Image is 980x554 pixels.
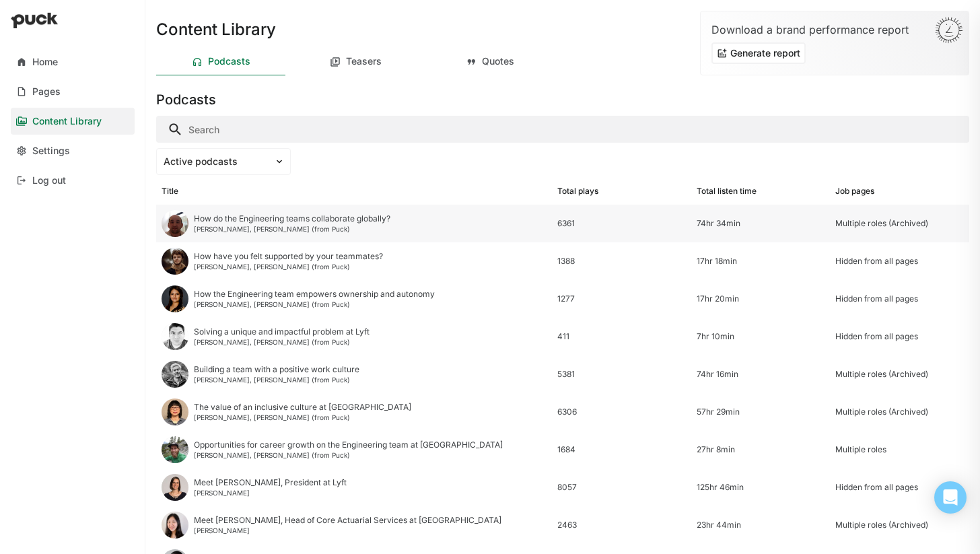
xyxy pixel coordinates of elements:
[697,332,825,341] div: 7hr 10min
[935,17,963,44] img: Sun-D3Rjj4Si.svg
[32,57,58,68] div: Home
[557,370,686,379] div: 5381
[697,407,825,417] div: 57hr 29min
[835,407,964,417] div: Multiple roles (Archived)
[697,445,825,454] div: 27hr 8min
[194,252,383,261] div: How have you felt supported by your teammates?
[194,413,411,421] div: [PERSON_NAME], [PERSON_NAME] (from Puck)
[11,137,135,164] a: Settings
[557,186,598,196] div: Total plays
[557,219,686,228] div: 6361
[194,526,501,534] div: [PERSON_NAME]
[194,440,503,450] div: Opportunities for career growth on the Engineering team at [GEOGRAPHIC_DATA]
[835,483,964,492] div: Hidden from all pages
[557,483,686,492] div: 8057
[557,520,686,530] div: 2463
[194,478,347,487] div: Meet [PERSON_NAME], President at Lyft
[194,338,370,346] div: [PERSON_NAME], [PERSON_NAME] (from Puck)
[697,483,825,492] div: 125hr 46min
[32,116,102,127] div: Content Library
[194,489,347,497] div: [PERSON_NAME]
[208,56,250,67] div: Podcasts
[11,48,135,75] a: Home
[194,225,390,233] div: [PERSON_NAME], [PERSON_NAME] (from Puck)
[194,376,359,384] div: [PERSON_NAME], [PERSON_NAME] (from Puck)
[697,219,825,228] div: 74hr 34min
[835,186,874,196] div: Job pages
[557,332,686,341] div: 411
[557,445,686,454] div: 1684
[557,294,686,304] div: 1277
[697,520,825,530] div: 23hr 44min
[32,86,61,98] div: Pages
[835,219,964,228] div: Multiple roles (Archived)
[32,175,66,186] div: Log out
[835,256,964,266] div: Hidden from all pages
[194,516,501,525] div: Meet [PERSON_NAME], Head of Core Actuarial Services at [GEOGRAPHIC_DATA]
[711,42,806,64] button: Generate report
[194,263,383,271] div: [PERSON_NAME], [PERSON_NAME] (from Puck)
[697,294,825,304] div: 17hr 20min
[346,56,382,67] div: Teasers
[32,145,70,157] div: Settings
[11,108,135,135] a: Content Library
[11,78,135,105] a: Pages
[194,300,435,308] div: [PERSON_NAME], [PERSON_NAME] (from Puck)
[835,520,964,530] div: Multiple roles (Archived)
[835,445,964,454] div: Multiple roles
[557,256,686,266] div: 1388
[711,22,958,37] div: Download a brand performance report
[697,370,825,379] div: 74hr 16min
[697,186,757,196] div: Total listen time
[482,56,514,67] div: Quotes
[835,370,964,379] div: Multiple roles (Archived)
[194,289,435,299] div: How the Engineering team empowers ownership and autonomy
[194,365,359,374] div: Building a team with a positive work culture
[194,403,411,412] div: The value of an inclusive culture at [GEOGRAPHIC_DATA]
[194,327,370,337] div: Solving a unique and impactful problem at Lyft
[156,92,216,108] h3: Podcasts
[557,407,686,417] div: 6306
[194,214,390,223] div: How do the Engineering teams collaborate globally?
[697,256,825,266] div: 17hr 18min
[162,186,178,196] div: Title
[934,481,967,514] div: Open Intercom Messenger
[156,116,969,143] input: Search
[194,451,503,459] div: [PERSON_NAME], [PERSON_NAME] (from Puck)
[156,22,276,38] h1: Content Library
[835,294,964,304] div: Hidden from all pages
[835,332,964,341] div: Hidden from all pages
